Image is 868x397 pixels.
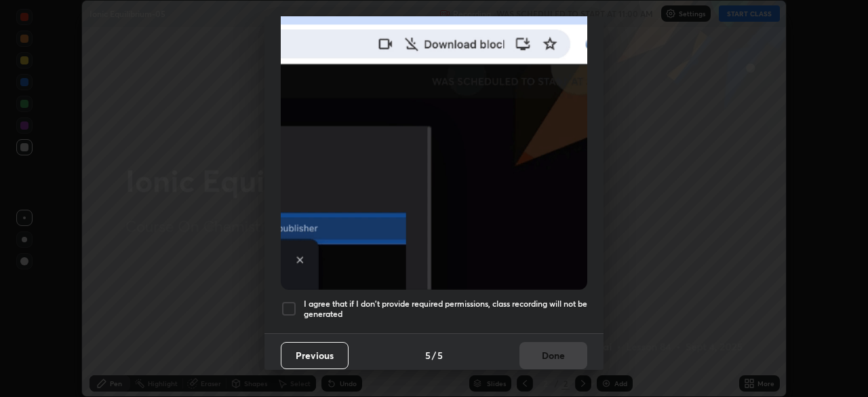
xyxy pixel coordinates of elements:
[425,348,431,362] h4: 5
[281,342,349,369] button: Previous
[304,299,587,320] h5: I agree that if I don't provide required permissions, class recording will not be generated
[437,348,443,362] h4: 5
[432,348,436,362] h4: /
